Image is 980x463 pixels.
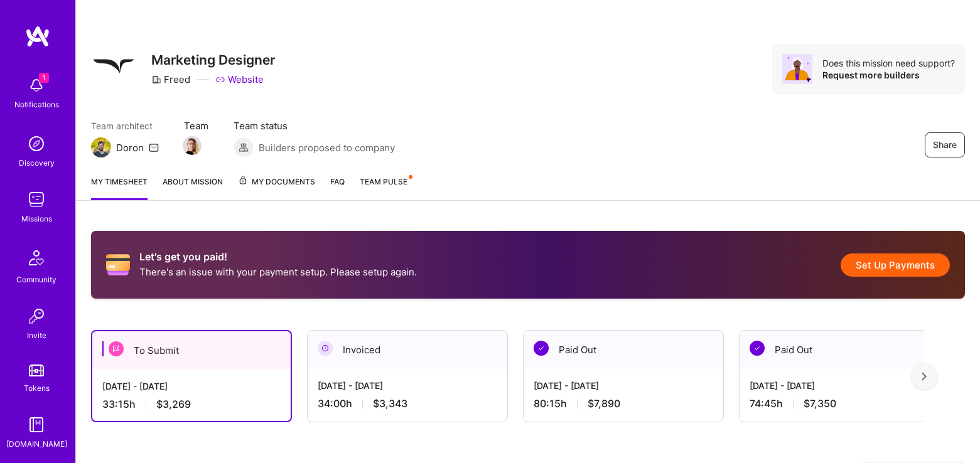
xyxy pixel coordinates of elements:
a: Team Member Avatar [184,135,200,156]
div: [DATE] - [DATE] [750,379,929,392]
a: My timesheet [91,175,148,200]
div: Invoiced [308,331,507,369]
span: $7,890 [588,397,620,410]
div: Notifications [14,98,59,111]
div: To Submit [92,331,291,370]
a: FAQ [330,175,345,200]
img: right [922,372,927,381]
div: Invite [27,329,46,342]
a: About Mission [163,175,223,200]
div: [DOMAIN_NAME] [6,437,67,450]
div: 33:15 h [102,398,281,411]
span: My Documents [238,175,315,189]
img: Company Logo [91,44,136,89]
i: icon Mail [149,142,159,152]
div: Paid Out [740,331,939,369]
i: icon CreditCard [106,253,130,277]
img: Team Architect [91,137,111,157]
div: Paid Out [524,331,723,369]
div: [DATE] - [DATE] [102,380,281,393]
span: Team Pulse [360,177,407,186]
img: To Submit [109,341,124,356]
img: tokens [29,365,44,376]
div: 74:45 h [750,397,929,410]
div: Doron [116,141,144,154]
img: Avatar [782,54,812,84]
a: Website [215,73,264,86]
img: guide book [24,412,49,437]
img: teamwork [24,187,49,212]
p: There's an issue with your payment setup. Please setup again. [139,265,417,279]
div: Community [16,273,57,286]
span: $3,269 [156,398,191,411]
img: Paid Out [750,341,765,356]
img: Community [21,243,51,273]
div: [DATE] - [DATE] [318,379,497,392]
img: Builders proposed to company [234,137,254,157]
span: 1 [39,73,49,83]
img: Team Member Avatar [183,136,202,155]
span: Team architect [91,119,159,132]
img: Invoiced [318,341,333,356]
button: Share [925,132,965,157]
div: Does this mission need support? [822,57,955,69]
div: Tokens [24,381,50,395]
img: logo [25,25,50,48]
span: Share [933,139,957,151]
a: My Documents [238,175,315,200]
span: $7,350 [804,397,836,410]
div: Request more builders [822,69,955,81]
img: Paid Out [534,341,549,356]
span: $3,343 [373,397,407,410]
img: discovery [24,131,49,156]
img: Invite [24,304,49,329]
div: [DATE] - [DATE] [534,379,713,392]
span: Team [184,119,208,132]
button: Set Up Payments [841,253,950,277]
i: icon CompanyGray [151,75,161,85]
h3: Marketing Designer [151,52,275,68]
span: Team status [234,119,395,132]
div: 34:00 h [318,397,497,410]
div: 80:15 h [534,397,713,410]
a: Team Pulse [360,175,411,200]
div: Discovery [19,156,55,169]
h2: Let's get you paid! [139,251,417,263]
img: bell [24,73,49,98]
div: Missions [21,212,52,225]
div: Freed [151,73,190,86]
span: Builders proposed to company [259,141,395,154]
